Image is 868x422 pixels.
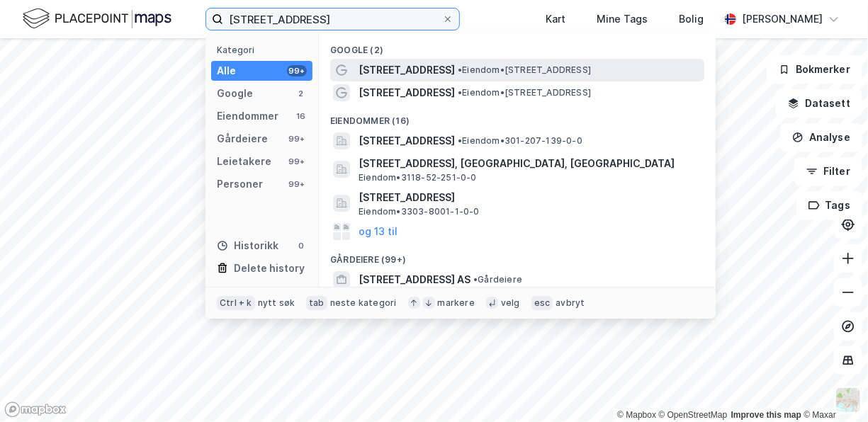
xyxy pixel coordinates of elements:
[458,135,462,146] span: •
[217,176,263,193] div: Personer
[359,271,470,288] span: [STREET_ADDRESS] AS
[330,297,397,309] div: neste kategori
[438,297,475,309] div: markere
[359,62,455,79] span: [STREET_ADDRESS]
[258,297,295,309] div: nytt søk
[319,243,716,268] div: Gårdeiere (99+)
[319,104,716,130] div: Eiendommer (16)
[359,84,455,101] span: [STREET_ADDRESS]
[359,206,480,217] span: Eiendom • 3303-8001-1-0-0
[287,156,307,167] div: 99+
[359,132,455,149] span: [STREET_ADDRESS]
[794,157,862,186] button: Filter
[458,135,582,147] span: Eiendom • 301-207-139-0-0
[458,64,462,75] span: •
[23,6,171,31] img: logo.f888ab2527a4732fd821a326f86c7f29.svg
[223,8,442,30] input: Søk på adresse, matrikkel, gårdeiere, leietakere eller personer
[295,110,307,122] div: 16
[306,296,327,310] div: tab
[796,191,862,219] button: Tags
[234,260,305,277] div: Delete history
[217,237,278,254] div: Historikk
[458,87,591,98] span: Eiendom • [STREET_ADDRESS]
[217,85,253,102] div: Google
[659,410,728,420] a: OpenStreetMap
[531,296,553,310] div: esc
[217,62,236,79] div: Alle
[217,130,268,147] div: Gårdeiere
[217,45,312,55] div: Kategori
[556,297,585,309] div: avbryt
[217,296,255,310] div: Ctrl + k
[359,189,699,206] span: [STREET_ADDRESS]
[319,33,716,59] div: Google (2)
[359,172,477,183] span: Eiendom • 3118-52-251-0-0
[617,410,656,420] a: Mapbox
[287,133,307,144] div: 99+
[501,297,520,309] div: velg
[797,354,868,422] iframe: Chat Widget
[458,64,591,76] span: Eiendom • [STREET_ADDRESS]
[780,123,862,152] button: Analyse
[597,11,648,28] div: Mine Tags
[546,11,565,28] div: Kart
[217,108,278,125] div: Eiendommer
[458,87,462,98] span: •
[767,55,862,84] button: Bokmerker
[287,178,307,190] div: 99+
[359,155,699,172] span: [STREET_ADDRESS], [GEOGRAPHIC_DATA], [GEOGRAPHIC_DATA]
[4,401,67,418] a: Mapbox homepage
[217,153,271,170] div: Leietakere
[359,223,398,240] button: og 13 til
[473,274,478,285] span: •
[797,354,868,422] div: Kontrollprogram for chat
[742,11,823,28] div: [PERSON_NAME]
[679,11,704,28] div: Bolig
[295,240,307,251] div: 0
[287,65,307,76] div: 99+
[473,274,522,285] span: Gårdeiere
[731,410,801,420] a: Improve this map
[295,88,307,99] div: 2
[776,89,862,118] button: Datasett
